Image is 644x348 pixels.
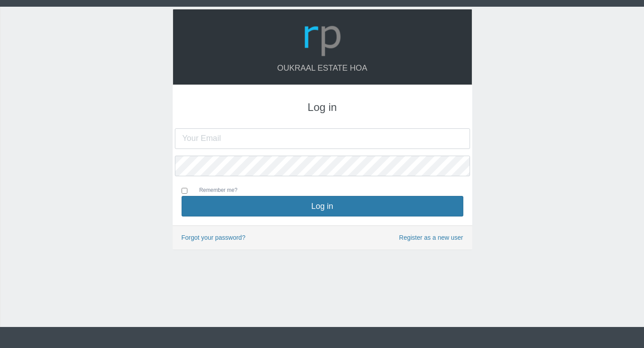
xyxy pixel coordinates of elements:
[182,188,187,194] input: Remember me?
[182,196,463,216] button: Log in
[182,234,246,241] a: Forgot your password?
[182,64,463,73] h4: Oukraal Estate HOA
[301,16,344,59] img: Logo
[399,233,463,243] a: Register as a new user
[191,186,237,196] label: Remember me?
[182,102,463,113] h3: Log in
[175,128,470,149] input: Your Email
